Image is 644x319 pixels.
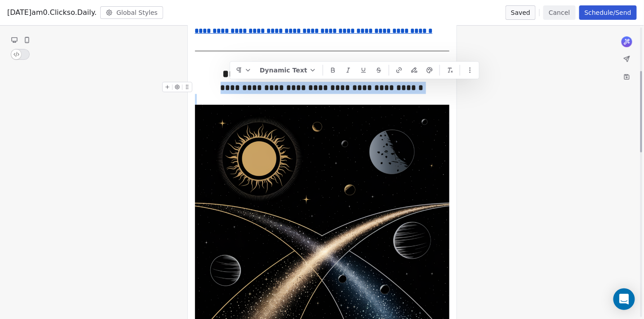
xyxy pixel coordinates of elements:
button: Saved [506,5,536,20]
span: [DATE]am0.Clickso.Daily. [7,7,97,18]
button: Dynamic Text [256,63,320,77]
button: Global Styles [100,6,163,19]
button: Schedule/Send [579,5,637,20]
button: Cancel [543,5,575,20]
div: Open Intercom Messenger [613,288,635,310]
